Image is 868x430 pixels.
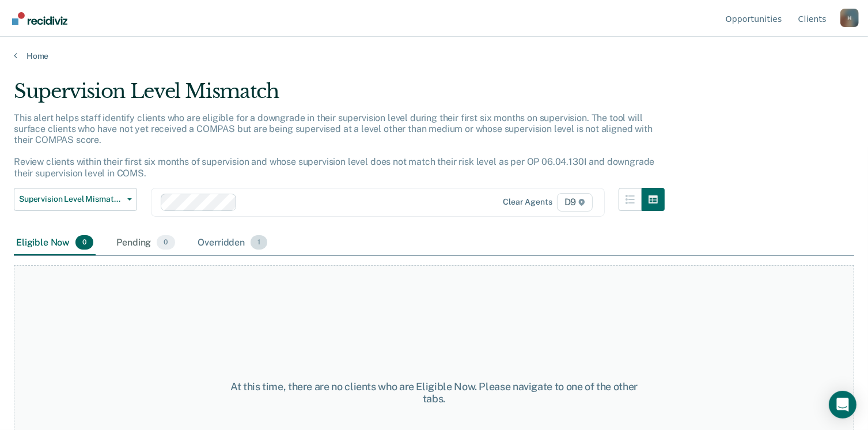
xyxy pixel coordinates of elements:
div: Eligible Now0 [14,231,96,256]
div: Overridden1 [196,231,270,256]
div: Clear agents [503,197,552,207]
div: At this time, there are no clients who are Eligible Now. Please navigate to one of the other tabs. [224,380,644,405]
span: 0 [75,235,93,250]
div: Supervision Level Mismatch [14,80,665,112]
div: Open Intercom Messenger [829,391,856,418]
p: This alert helps staff identify clients who are eligible for a downgrade in their supervision lev... [14,112,654,179]
span: D9 [557,193,593,212]
span: 1 [251,235,267,250]
img: Recidiviz [12,12,67,25]
a: Home [14,51,854,61]
button: Profile dropdown button [840,9,859,27]
span: 0 [157,235,175,250]
button: Supervision Level Mismatch [14,188,137,211]
div: Pending0 [114,231,177,256]
div: H [840,9,859,27]
span: Supervision Level Mismatch [19,194,123,204]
